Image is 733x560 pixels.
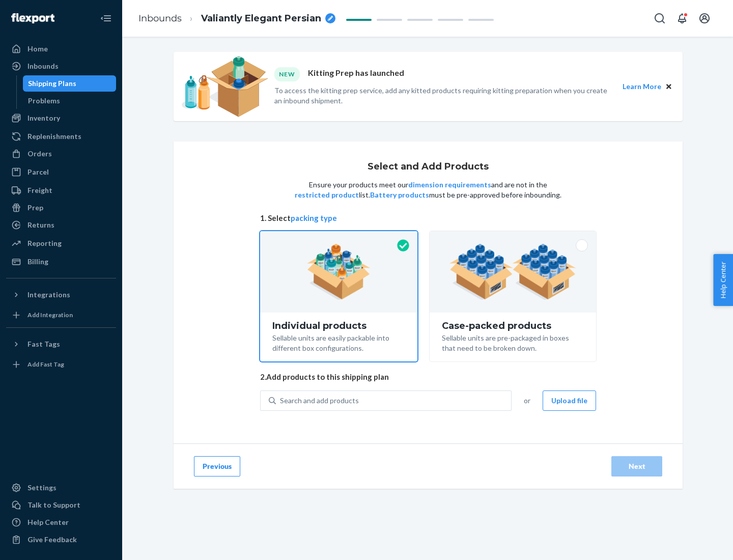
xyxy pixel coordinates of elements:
div: Replenishments [27,131,81,142]
a: Settings [6,480,116,496]
p: Kitting Prep has launched [308,67,404,81]
div: Search and add products [280,396,359,406]
div: Sellable units are pre-packaged in boxes that need to be broken down. [442,331,584,353]
div: Freight [27,185,52,195]
a: Freight [6,182,116,199]
div: Integrations [27,290,70,300]
a: Add Integration [6,307,116,323]
div: Returns [27,220,54,230]
a: Prep [6,200,116,216]
a: Inbounds [6,58,116,74]
img: Flexport logo [11,13,54,23]
a: Orders [6,146,116,162]
a: Add Fast Tag [6,356,116,373]
div: Settings [27,483,57,493]
a: Shipping Plans [23,75,117,92]
p: Ensure your products meet our and are not in the list. must be pre-approved before inbounding. [294,180,562,200]
button: Help Center [713,254,733,306]
a: Talk to Support [6,497,116,513]
div: Problems [28,96,60,106]
button: Give Feedback [6,531,116,548]
button: Open Search Box [650,8,670,29]
p: To access the kitting prep service, add any kitted products requiring kitting preparation when yo... [274,86,613,106]
div: Give Feedback [27,535,77,545]
button: Close Navigation [96,8,116,29]
div: Shipping Plans [28,78,76,89]
a: Inbounds [138,13,182,24]
div: Parcel [27,167,49,177]
span: 1. Select [260,213,596,223]
div: Inbounds [27,61,59,71]
div: Prep [27,203,43,213]
button: Open notifications [672,8,692,29]
span: or [524,396,530,406]
a: Inventory [6,110,116,126]
button: Close [663,81,674,92]
div: Case-packed products [442,321,584,331]
button: Next [611,456,662,477]
a: Reporting [6,235,116,251]
a: Problems [23,93,117,109]
img: case-pack.59cecea509d18c883b923b81aeac6d0b.png [449,244,576,300]
div: Orders [27,149,52,159]
a: Billing [6,254,116,270]
div: Add Integration [27,311,73,319]
div: Sellable units are easily packable into different box configurations. [272,331,405,353]
div: Fast Tags [27,339,60,349]
a: Home [6,41,116,57]
div: Next [620,461,654,471]
div: Individual products [272,321,405,331]
div: Billing [27,257,48,267]
div: Talk to Support [27,500,80,510]
div: Home [27,44,48,54]
ol: breadcrumbs [130,4,344,34]
span: 2. Add products to this shipping plan [260,372,596,382]
button: Integrations [6,287,116,303]
a: Returns [6,217,116,233]
a: Help Center [6,514,116,530]
div: Add Fast Tag [27,360,64,369]
div: Reporting [27,238,62,248]
button: Previous [194,456,240,477]
button: Fast Tags [6,336,116,352]
button: Open account menu [694,8,715,29]
a: Replenishments [6,128,116,145]
div: NEW [274,67,300,81]
div: Help Center [27,517,69,527]
div: Inventory [27,113,60,123]
h1: Select and Add Products [368,162,489,172]
a: Parcel [6,164,116,180]
button: dimension requirements [408,180,491,190]
button: Upload file [543,390,596,411]
button: restricted product [295,190,359,200]
button: Battery products [370,190,429,200]
button: Learn More [623,81,661,92]
img: individual-pack.facf35554cb0f1810c75b2bd6df2d64e.png [307,244,371,300]
span: Valiantly Elegant Persian [201,12,321,25]
button: packing type [291,213,337,223]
